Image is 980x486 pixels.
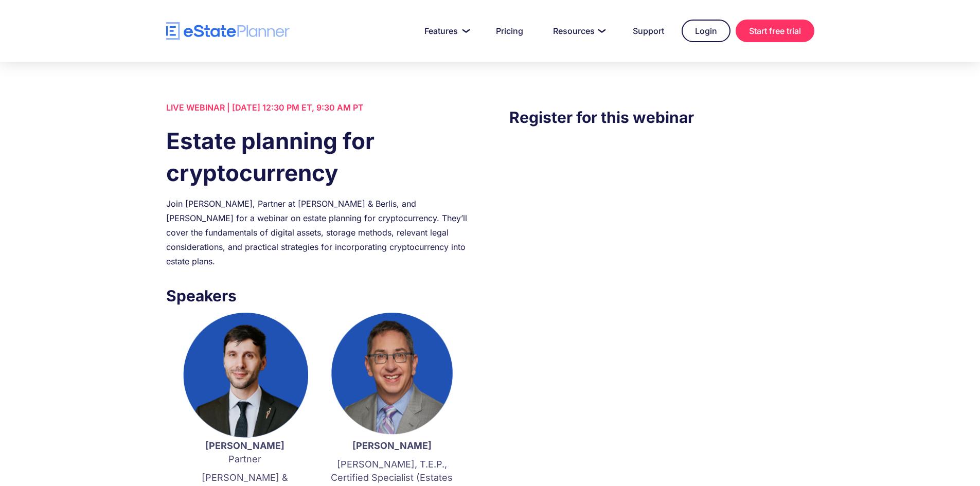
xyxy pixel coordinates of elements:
[541,21,615,41] a: Resources
[166,100,471,115] div: LIVE WEBINAR | [DATE] 12:30 PM ET, 9:30 AM PT
[509,150,814,325] iframe: Form 0
[412,21,478,41] a: Features
[182,439,308,466] p: Partner
[205,440,284,451] strong: [PERSON_NAME]
[166,196,471,268] div: Join [PERSON_NAME], Partner at [PERSON_NAME] & Berlis, and [PERSON_NAME] for a webinar on estate ...
[682,20,730,42] a: Login
[509,105,814,129] h3: Register for this webinar
[352,440,432,451] strong: [PERSON_NAME]
[166,125,471,189] h1: Estate planning for cryptocurrency
[166,22,290,40] a: home
[484,21,536,41] a: Pricing
[166,284,471,308] h3: Speakers
[736,20,814,42] a: Start free trial
[620,21,676,41] a: Support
